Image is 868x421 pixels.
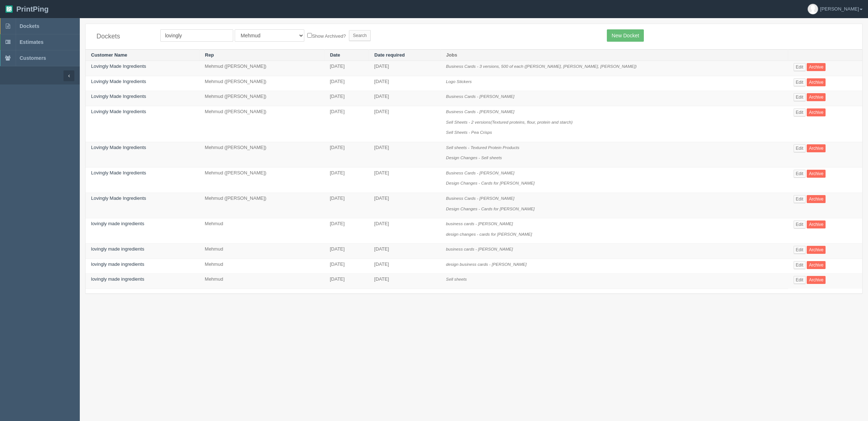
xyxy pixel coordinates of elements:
a: Rep [205,52,214,58]
i: Business Cards - 3 versions, 500 of each ([PERSON_NAME], [PERSON_NAME], [PERSON_NAME]) [446,64,637,69]
a: Archive [807,170,826,178]
a: Archive [807,276,826,284]
img: logo-3e63b451c926e2ac314895c53de4908e5d424f24456219fb08d385ab2e579770.png [5,5,13,13]
a: Archive [807,78,826,86]
a: lovingly made ingredients [91,276,144,282]
a: Lovingly Made Ingredients [91,109,146,114]
i: Business Cards - [PERSON_NAME] [446,109,514,114]
td: [DATE] [369,106,441,142]
a: Date [330,52,340,58]
a: Date required [374,52,405,58]
a: Lovingly Made Ingredients [91,79,146,84]
a: Edit [794,144,806,152]
i: design business cards - [PERSON_NAME] [446,262,527,267]
a: lovingly made ingredients [91,246,144,252]
a: lovingly made ingredients [91,221,144,226]
a: Archive [807,246,826,254]
label: Show Archived? [307,32,346,40]
span: Dockets [20,23,39,29]
a: Customer Name [91,52,127,58]
td: Mehmud [199,259,325,274]
input: Search [349,30,371,41]
a: Edit [794,63,806,71]
a: Edit [794,93,806,101]
td: [DATE] [324,218,369,244]
span: Customers [20,55,46,61]
td: Mehmud ([PERSON_NAME]) [199,142,325,167]
i: Business Cards - [PERSON_NAME] [446,196,514,201]
td: [DATE] [369,142,441,167]
td: Mehmud [199,244,325,259]
a: Archive [807,195,826,203]
td: [DATE] [324,142,369,167]
td: [DATE] [324,259,369,274]
a: lovingly made ingredients [91,261,144,267]
a: Edit [794,246,806,254]
input: Show Archived? [307,33,312,38]
i: Design Changes - Sell sheets [446,155,502,160]
td: Mehmud [199,218,325,244]
td: [DATE] [324,244,369,259]
a: Lovingly Made Ingredients [91,145,146,150]
a: New Docket [607,29,643,42]
a: Archive [807,63,826,71]
a: Archive [807,108,826,116]
a: Lovingly Made Ingredients [91,195,146,201]
td: [DATE] [369,91,441,106]
img: avatar_default-7531ab5dedf162e01f1e0bb0964e6a185e93c5c22dfe317fb01d7f8cd2b1632c.jpg [808,4,818,14]
td: Mehmud ([PERSON_NAME]) [199,61,325,76]
td: Mehmud ([PERSON_NAME]) [199,91,325,106]
input: Customer Name [160,29,233,42]
i: Sell Sheets - Pea Crisps [446,130,492,135]
td: [DATE] [324,106,369,142]
a: Archive [807,93,826,101]
td: [DATE] [369,244,441,259]
a: Edit [794,276,806,284]
a: Edit [794,195,806,203]
span: Estimates [20,39,44,45]
i: Sell Sheets - 2 versions(Textured proteins, flour, protein and starch) [446,120,573,124]
a: Edit [794,261,806,269]
a: Lovingly Made Ingredients [91,94,146,99]
td: [DATE] [324,167,369,193]
td: [DATE] [324,76,369,91]
td: [DATE] [369,76,441,91]
td: Mehmud ([PERSON_NAME]) [199,76,325,91]
td: [DATE] [324,193,369,218]
td: Mehmud ([PERSON_NAME]) [199,106,325,142]
a: Edit [794,220,806,228]
td: [DATE] [369,274,441,289]
td: Mehmud ([PERSON_NAME]) [199,193,325,218]
a: Lovingly Made Ingredients [91,170,146,176]
a: Archive [807,220,826,228]
td: [DATE] [324,91,369,106]
i: business cards - [PERSON_NAME] [446,221,513,226]
i: Business Cards - [PERSON_NAME] [446,94,514,99]
h4: Dockets [96,33,149,40]
a: Edit [794,170,806,178]
i: Design Changes - Cards for [PERSON_NAME] [446,181,535,185]
a: Archive [807,261,826,269]
td: Mehmud [199,274,325,289]
td: [DATE] [324,274,369,289]
td: [DATE] [369,61,441,76]
td: [DATE] [369,259,441,274]
i: design changes - cards for [PERSON_NAME] [446,232,532,236]
a: Edit [794,108,806,116]
td: Mehmud ([PERSON_NAME]) [199,167,325,193]
td: [DATE] [369,193,441,218]
a: Archive [807,144,826,152]
td: [DATE] [369,218,441,244]
i: Business Cards - [PERSON_NAME] [446,170,514,175]
i: Sell sheets [446,277,467,281]
i: business cards - [PERSON_NAME] [446,247,513,251]
i: Sell sheets - Textured Protein Products [446,145,519,150]
a: Lovingly Made Ingredients [91,63,146,69]
i: Logo Stickers [446,79,472,84]
td: [DATE] [369,167,441,193]
th: Jobs [441,49,788,61]
a: Edit [794,78,806,86]
td: [DATE] [324,61,369,76]
i: Design Changes - Cards for [PERSON_NAME] [446,206,535,211]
